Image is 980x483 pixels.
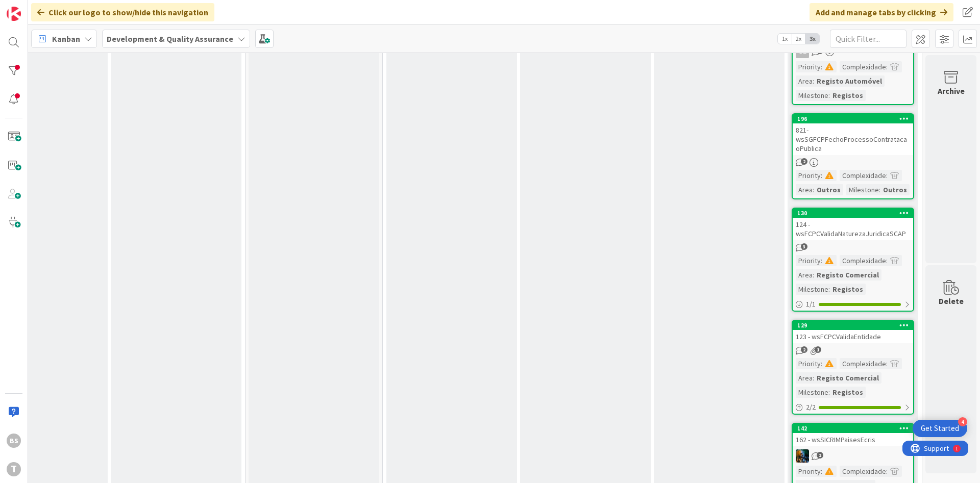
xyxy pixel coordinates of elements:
[814,75,885,87] div: Registo Automóvel
[801,243,807,250] span: 3
[107,34,233,44] b: Development & Quality Assurance
[793,114,913,155] div: 196821- wsSGFCPFechoProcessoContratacaoPublica
[797,425,913,432] div: 142
[792,208,914,312] a: 130124 - wsFCPCValidaNaturezaJuridicaSCAPPriority:Complexidade:Area:Registo ComercialMilestone:Re...
[821,170,822,181] span: :
[796,255,821,266] div: Priority
[792,320,914,415] a: 129123 - wsFCPCValidaEntidadePriority:Complexidade:Area:Registo ComercialMilestone:Registos2/2
[806,299,816,310] span: 1 / 1
[793,218,913,240] div: 124 - wsFCPCValidaNaturezaJuridicaSCAP
[939,295,964,307] div: Delete
[793,424,913,446] div: 142162 - wsSICRIMPaisesEcris
[31,3,214,21] div: Click our logo to show/hide this navigation
[821,61,822,72] span: :
[796,269,813,281] div: Area
[793,401,913,414] div: 2/2
[796,184,813,195] div: Area
[821,255,822,266] span: :
[828,90,830,101] span: :
[793,424,913,433] div: 142
[886,255,888,266] span: :
[7,462,21,476] div: T
[813,75,814,87] span: :
[886,358,888,369] span: :
[796,284,828,295] div: Milestone
[840,358,886,369] div: Complexidade
[796,372,813,384] div: Area
[793,298,913,311] div: 1/1
[921,423,959,434] div: Get Started
[793,123,913,155] div: 821- wsSGFCPFechoProcessoContratacaoPublica
[793,321,913,330] div: 129
[796,61,821,72] div: Priority
[821,358,822,369] span: :
[830,284,866,295] div: Registos
[817,452,823,459] span: 2
[938,85,965,97] div: Archive
[813,372,814,384] span: :
[813,269,814,281] span: :
[805,34,819,44] span: 3x
[840,255,886,266] div: Complexidade
[815,346,821,353] span: 1
[793,321,913,343] div: 129123 - wsFCPCValidaEntidade
[913,420,967,437] div: Open Get Started checklist, remaining modules: 4
[796,449,809,463] img: JC
[828,284,830,295] span: :
[793,433,913,446] div: 162 - wsSICRIMPaisesEcris
[796,387,828,398] div: Milestone
[793,209,913,240] div: 130124 - wsFCPCValidaNaturezaJuridicaSCAP
[52,33,80,45] span: Kanban
[793,330,913,343] div: 123 - wsFCPCValidaEntidade
[840,466,886,477] div: Complexidade
[21,2,46,14] span: Support
[797,322,913,329] div: 129
[793,449,913,463] div: JC
[830,30,906,48] input: Quick Filter...
[886,61,888,72] span: :
[806,402,816,413] span: 2 / 2
[886,466,888,477] span: :
[796,358,821,369] div: Priority
[7,7,21,21] img: Visit kanbanzone.com
[793,114,913,123] div: 196
[801,346,807,353] span: 2
[828,387,830,398] span: :
[797,115,913,122] div: 196
[880,184,910,195] div: Outros
[793,209,913,218] div: 130
[792,9,914,105] a: SLPriority:Complexidade:Area:Registo AutomóvelMilestone:Registos
[796,170,821,181] div: Priority
[801,158,807,165] span: 2
[840,170,886,181] div: Complexidade
[830,90,866,101] div: Registos
[886,170,888,181] span: :
[796,75,813,87] div: Area
[53,4,56,12] div: 1
[814,372,881,384] div: Registo Comercial
[958,417,967,426] div: 4
[792,113,914,199] a: 196821- wsSGFCPFechoProcessoContratacaoPublicaPriority:Complexidade:Area:OutrosMilestone:Outros
[813,184,814,195] span: :
[814,184,843,195] div: Outros
[830,387,866,398] div: Registos
[810,3,953,21] div: Add and manage tabs by clicking
[846,184,879,195] div: Milestone
[796,466,821,477] div: Priority
[778,34,792,44] span: 1x
[792,34,805,44] span: 2x
[7,434,21,448] div: BS
[840,61,886,72] div: Complexidade
[814,269,881,281] div: Registo Comercial
[821,466,822,477] span: :
[796,90,828,101] div: Milestone
[879,184,880,195] span: :
[797,210,913,217] div: 130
